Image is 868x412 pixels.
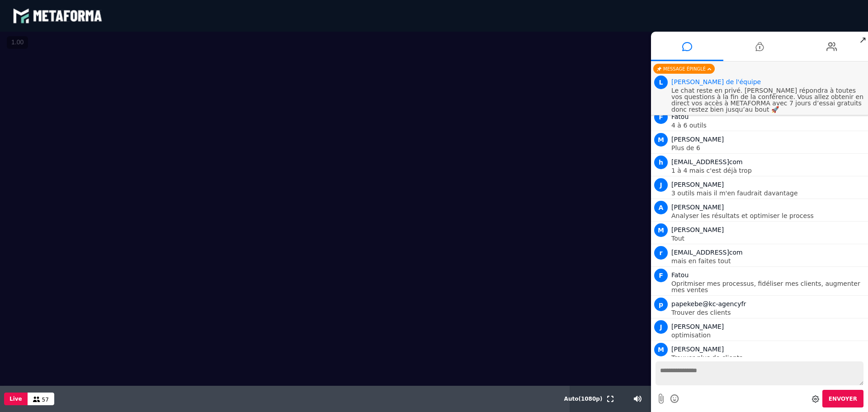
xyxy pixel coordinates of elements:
span: [PERSON_NAME] [671,181,724,188]
span: ↗ [858,32,868,48]
p: mais en faites tout [671,258,866,264]
span: [PERSON_NAME] [671,226,724,233]
span: papekebe@kc-agencyfr [671,300,746,308]
button: Envoyer [822,390,863,407]
span: L [654,76,668,89]
span: [EMAIL_ADDRESS]com [671,249,743,256]
p: optimisation [671,332,866,338]
span: A [654,201,668,214]
p: 3 outils mais il m'en faudrait davantage [671,190,866,196]
span: Envoyer [829,396,857,402]
button: Auto(1080p) [562,386,604,412]
span: Fatou [671,113,689,120]
span: [EMAIL_ADDRESS]com [671,158,743,166]
span: [PERSON_NAME] [671,323,724,330]
p: Le chat reste en privé. [PERSON_NAME] répondra à toutes vos questions à la fin de la conférence. ... [671,87,866,113]
span: J [654,320,668,334]
span: M [654,223,668,237]
button: Live [4,393,28,405]
p: Analyser les résultats et optimiser le process [671,213,866,219]
p: Opritmiser mes processus, fidéliser mes clients, augmenter mes ventes [671,280,866,293]
span: [PERSON_NAME] [671,136,724,143]
p: 1 à 4 mais c'est déjà trop [671,167,866,174]
p: 4 à 6 outils [671,122,866,128]
span: [PERSON_NAME] [671,346,724,353]
p: Trouver plus de clients [671,355,866,361]
p: Trouver des clients [671,309,866,316]
p: Plus de 6 [671,145,866,151]
span: F [654,110,668,124]
span: r [654,246,668,260]
span: p [654,298,668,311]
span: Auto ( 1080 p) [564,396,603,402]
span: h [654,156,668,169]
span: J [654,178,668,192]
div: Message épinglé [653,64,715,74]
span: F [654,269,668,282]
span: Animateur [671,78,761,85]
span: 57 [42,397,49,403]
span: M [654,133,668,147]
span: [PERSON_NAME] [671,204,724,211]
span: Fatou [671,271,689,279]
p: Tout [671,235,866,242]
span: M [654,343,668,356]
